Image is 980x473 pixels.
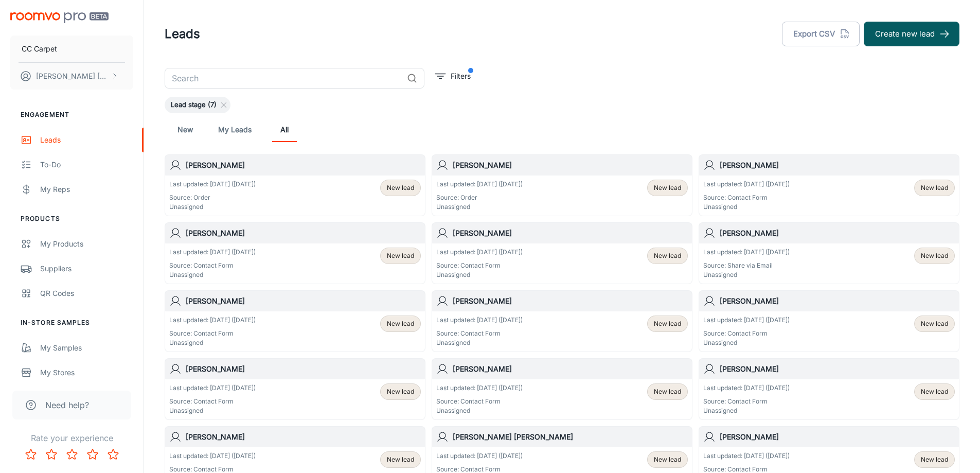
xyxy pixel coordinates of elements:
h6: [PERSON_NAME] [186,295,421,307]
p: Unassigned [703,202,790,212]
p: Unassigned [436,202,523,212]
p: Last updated: [DATE] ([DATE]) [436,180,523,189]
div: Lead stage (7) [165,97,230,113]
a: [PERSON_NAME]Last updated: [DATE] ([DATE])Source: Contact FormUnassignedNew lead [432,290,692,352]
p: Source: Contact Form [169,397,256,406]
h6: [PERSON_NAME] [720,227,955,239]
h6: [PERSON_NAME] [186,160,421,171]
a: [PERSON_NAME]Last updated: [DATE] ([DATE])Source: Share via EmailUnassignedNew lead [699,222,959,284]
div: To-do [40,159,133,170]
span: New lead [387,455,414,464]
div: QR Codes [40,288,133,299]
span: New lead [387,183,414,192]
img: Roomvo PRO Beta [10,12,109,23]
button: Rate 1 star [21,444,41,465]
button: Create new lead [864,22,959,46]
p: Unassigned [703,338,790,347]
a: New [173,117,198,142]
div: My Samples [40,342,133,354]
h6: [PERSON_NAME] [453,227,688,239]
a: [PERSON_NAME]Last updated: [DATE] ([DATE])Source: Contact FormUnassignedNew lead [432,358,692,420]
span: Lead stage (7) [165,100,223,110]
span: New lead [921,387,948,396]
a: [PERSON_NAME]Last updated: [DATE] ([DATE])Source: Contact FormUnassignedNew lead [699,358,959,420]
input: Search [165,68,403,89]
span: New lead [654,387,681,396]
p: Last updated: [DATE] ([DATE]) [703,248,790,257]
span: New lead [654,251,681,260]
div: My Products [40,238,133,250]
p: Last updated: [DATE] ([DATE]) [436,383,523,393]
p: Last updated: [DATE] ([DATE]) [436,316,523,325]
p: Source: Contact Form [703,397,790,406]
span: New lead [921,251,948,260]
p: Last updated: [DATE] ([DATE]) [703,451,790,461]
p: Last updated: [DATE] ([DATE]) [703,383,790,393]
p: Last updated: [DATE] ([DATE]) [169,180,256,189]
a: All [272,117,297,142]
p: Last updated: [DATE] ([DATE]) [703,180,790,189]
p: Rate your experience [8,432,135,444]
p: Last updated: [DATE] ([DATE]) [169,248,256,257]
span: New lead [387,387,414,396]
button: [PERSON_NAME] [PERSON_NAME] [10,63,133,90]
div: Suppliers [40,263,133,274]
p: Last updated: [DATE] ([DATE]) [169,451,256,461]
button: Rate 2 star [41,444,62,465]
a: [PERSON_NAME]Last updated: [DATE] ([DATE])Source: OrderUnassignedNew lead [165,154,425,216]
p: Source: Contact Form [436,261,523,270]
p: Unassigned [703,406,790,415]
p: CC Carpet [22,43,57,55]
span: Need help? [45,399,89,411]
span: New lead [387,319,414,328]
p: Unassigned [703,270,790,279]
span: New lead [921,455,948,464]
p: [PERSON_NAME] [PERSON_NAME] [36,71,109,82]
p: Unassigned [169,270,256,279]
span: New lead [654,455,681,464]
button: Export CSV [782,22,860,46]
a: [PERSON_NAME]Last updated: [DATE] ([DATE])Source: Contact FormUnassignedNew lead [699,290,959,352]
p: Unassigned [436,338,523,347]
p: Last updated: [DATE] ([DATE]) [436,248,523,257]
p: Source: Contact Form [169,329,256,338]
a: [PERSON_NAME]Last updated: [DATE] ([DATE])Source: Contact FormUnassignedNew lead [432,222,692,284]
a: [PERSON_NAME]Last updated: [DATE] ([DATE])Source: OrderUnassignedNew lead [432,154,692,216]
button: CC Carpet [10,36,133,62]
h6: [PERSON_NAME] [720,431,955,443]
p: Unassigned [436,270,523,279]
button: Rate 5 star [103,444,123,465]
h6: [PERSON_NAME] [PERSON_NAME] [453,431,688,443]
h6: [PERSON_NAME] [186,227,421,239]
p: Source: Contact Form [703,193,790,202]
h6: [PERSON_NAME] [720,160,955,171]
p: Source: Contact Form [436,329,523,338]
a: [PERSON_NAME]Last updated: [DATE] ([DATE])Source: Contact FormUnassignedNew lead [165,358,425,420]
p: Last updated: [DATE] ([DATE]) [169,316,256,325]
p: Source: Contact Form [169,261,256,270]
h6: [PERSON_NAME] [720,295,955,307]
p: Last updated: [DATE] ([DATE]) [169,383,256,393]
div: Leads [40,134,133,146]
p: Unassigned [169,202,256,212]
a: [PERSON_NAME]Last updated: [DATE] ([DATE])Source: Contact FormUnassignedNew lead [165,290,425,352]
p: Source: Order [436,193,523,202]
div: My Reps [40,184,133,195]
a: [PERSON_NAME]Last updated: [DATE] ([DATE])Source: Contact FormUnassignedNew lead [165,222,425,284]
p: Unassigned [169,406,256,415]
p: Source: Share via Email [703,261,790,270]
p: Unassigned [436,406,523,415]
h6: [PERSON_NAME] [186,431,421,443]
div: My Stores [40,367,133,378]
button: Rate 3 star [62,444,82,465]
a: My Leads [218,117,252,142]
span: New lead [654,319,681,328]
p: Last updated: [DATE] ([DATE]) [703,316,790,325]
h1: Leads [165,25,200,43]
span: New lead [387,251,414,260]
p: Source: Order [169,193,256,202]
a: [PERSON_NAME]Last updated: [DATE] ([DATE])Source: Contact FormUnassignedNew lead [699,154,959,216]
span: New lead [921,183,948,192]
p: Unassigned [169,338,256,347]
h6: [PERSON_NAME] [720,363,955,375]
